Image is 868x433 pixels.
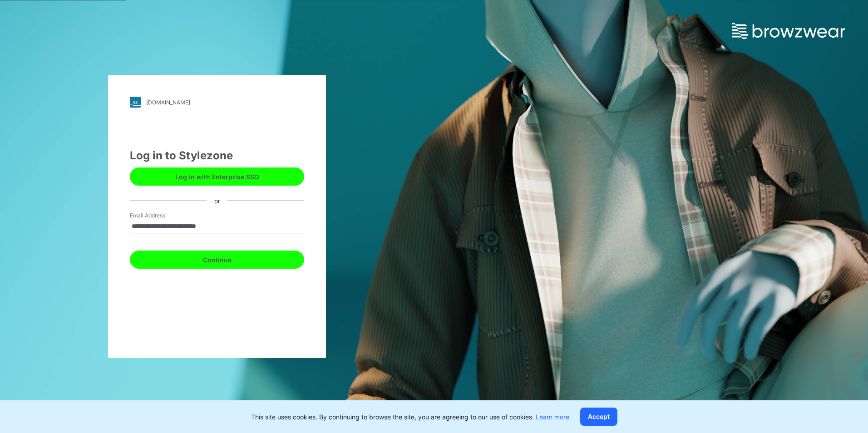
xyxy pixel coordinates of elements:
[580,408,617,426] button: Accept
[130,251,304,269] button: Continue
[130,167,304,186] button: Log in with Enterprise SSO
[251,412,569,422] p: This site uses cookies. By continuing to browse the site, you are agreeing to our use of cookies.
[536,413,569,421] a: Learn more
[130,97,304,108] a: [DOMAIN_NAME]
[130,148,304,164] div: Log in to Stylezone
[130,97,141,108] img: stylezone-logo.562084cfcfab977791bfbf7441f1a819.svg
[130,212,193,220] label: Email Address
[732,23,845,39] img: browzwear-logo.e42bd6dac1945053ebaf764b6aa21510.svg
[207,196,227,205] div: or
[146,99,190,106] div: [DOMAIN_NAME]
